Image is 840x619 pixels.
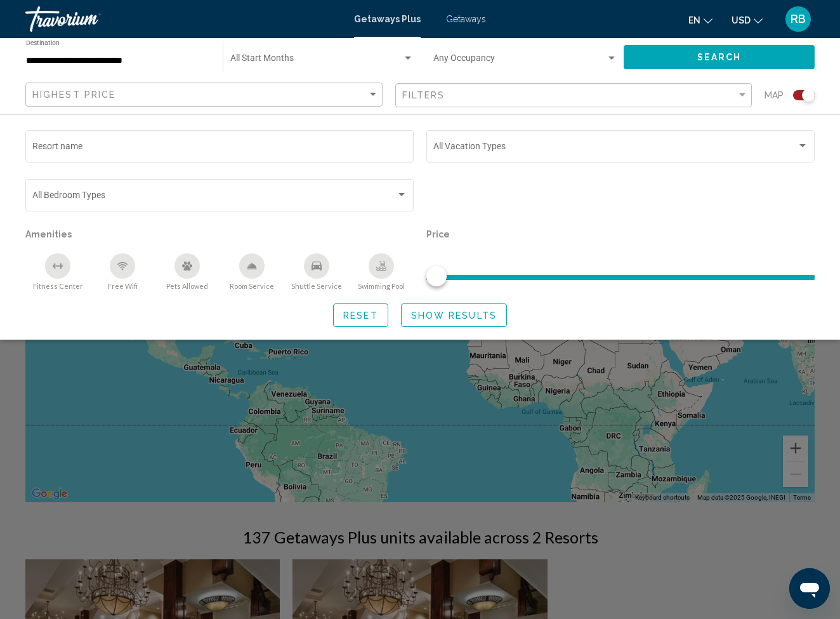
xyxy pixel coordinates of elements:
button: Show Results [401,303,507,327]
span: Highest Price [32,90,115,100]
button: Pets Allowed [155,253,220,291]
span: Free Wifi [108,282,138,290]
button: Swimming Pool [349,253,414,291]
mat-select: Sort by [32,90,379,100]
span: en [688,15,700,25]
button: Change currency [732,11,763,29]
span: RB [791,13,806,25]
p: Amenities [25,225,414,243]
button: Room Service [220,253,284,291]
a: Getaways Plus [354,14,421,24]
span: Pets Allowed [166,282,208,290]
span: Filters [402,90,445,100]
button: Change language [688,11,712,29]
a: Travorium [25,6,341,32]
p: Price [426,225,815,243]
span: Swimming Pool [358,282,405,290]
button: Shuttle Service [284,253,349,291]
span: Show Results [411,310,497,321]
span: USD [732,15,751,25]
button: Filter [395,83,752,109]
span: Shuttle Service [291,282,342,290]
button: Search [624,45,815,69]
span: Room Service [230,282,274,290]
button: Reset [333,303,388,327]
button: User Menu [782,6,815,32]
iframe: Button to launch messaging window [789,568,830,609]
span: Search [697,53,742,63]
button: Fitness Center [25,253,90,291]
span: Reset [343,310,378,321]
button: Free Wifi [90,253,155,291]
span: Fitness Center [33,282,83,290]
a: Getaways [446,14,486,24]
span: Map [765,86,784,104]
